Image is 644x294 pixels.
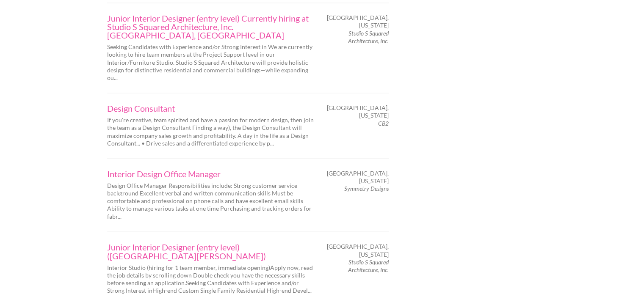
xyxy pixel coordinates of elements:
p: Seeking Candidates with Experience and/or Strong Interest in We are currently looking to hire tea... [107,43,315,82]
em: CB2 [378,120,389,127]
em: Studio S Squared Architecture, Inc. [348,258,389,273]
p: If you're creative, team spirited and have a passion for modern design, then join the team as a D... [107,116,315,147]
em: Studio S Squared Architecture, Inc. [348,30,389,44]
span: [GEOGRAPHIC_DATA], [US_STATE] [327,14,389,29]
span: [GEOGRAPHIC_DATA], [US_STATE] [327,170,389,185]
a: Junior Interior Designer (entry level) Currently hiring at Studio S Squared Architecture, Inc. [G... [107,14,315,39]
p: Design Office Manager Responsibilities include: Strong customer service background Excellent verb... [107,182,315,220]
span: [GEOGRAPHIC_DATA], [US_STATE] [327,243,389,258]
a: Junior Interior Designer (entry level) ([GEOGRAPHIC_DATA][PERSON_NAME]) [107,243,315,260]
em: Symmetry Designs [344,185,389,192]
span: [GEOGRAPHIC_DATA], [US_STATE] [327,104,389,119]
a: Interior Design Office Manager [107,170,315,178]
a: Design Consultant [107,104,315,113]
